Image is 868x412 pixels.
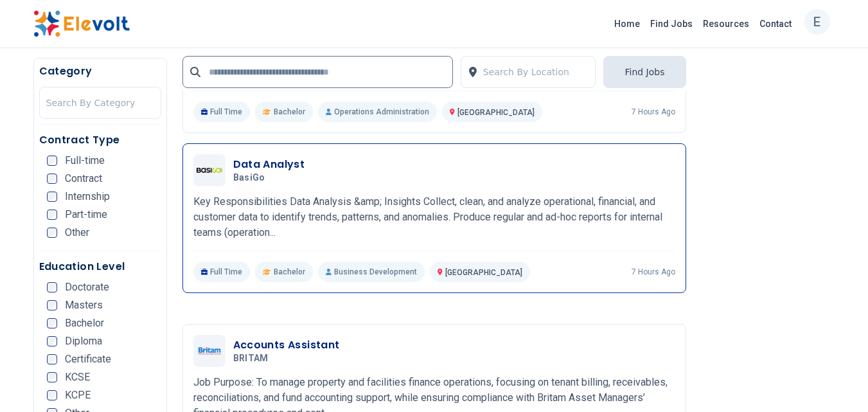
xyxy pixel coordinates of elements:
span: KCPE [65,390,91,400]
a: Resources [698,13,754,34]
span: KCSE [65,372,90,382]
input: Full-time [47,156,57,166]
input: Masters [47,300,57,310]
a: Contact [754,13,797,34]
p: Full Time [193,102,251,122]
input: Part-time [47,210,57,220]
h5: Category [39,64,161,79]
span: Internship [65,192,110,202]
a: Find Jobs [645,13,698,34]
input: Certificate [47,354,57,364]
h5: Education Level [39,259,161,274]
h3: Data Analyst [233,157,305,172]
img: Elevolt [33,10,130,37]
img: BRITAM [197,347,222,355]
p: E [813,6,820,38]
span: [GEOGRAPHIC_DATA] [457,108,535,117]
span: Part-time [65,210,107,220]
span: Bachelor [65,318,104,328]
button: E [804,9,830,35]
span: Other [65,228,89,238]
span: Doctorate [65,282,109,292]
span: Bachelor [274,267,305,277]
span: Certificate [65,354,111,364]
input: Other [47,228,57,238]
input: Internship [47,192,57,202]
input: Contract [47,174,57,184]
img: BasiGo [197,168,222,173]
input: Diploma [47,336,57,346]
span: BRITAM [233,353,269,364]
input: KCPE [47,390,57,400]
p: 7 hours ago [632,107,675,117]
span: Masters [65,300,103,310]
span: Contract [65,174,102,184]
input: Bachelor [47,318,57,328]
input: KCSE [47,372,57,382]
iframe: Chat Widget [804,350,868,412]
h3: Accounts Assistant [233,337,340,353]
a: BasiGoData AnalystBasiGoKey Responsibilities Data Analysis &amp; Insights Collect, clean, and ana... [193,154,675,282]
p: Key Responsibilities Data Analysis &amp; Insights Collect, clean, and analyze operational, financ... [193,194,675,240]
input: Doctorate [47,282,57,292]
span: BasiGo [233,172,265,184]
p: Business Development [318,262,425,282]
span: Full-time [65,156,105,166]
a: Home [609,13,645,34]
span: Bachelor [274,107,305,117]
p: 7 hours ago [632,267,675,277]
span: Diploma [65,336,102,346]
p: Full Time [193,262,251,282]
p: Operations Administration [318,102,437,122]
button: Find Jobs [603,56,686,88]
span: [GEOGRAPHIC_DATA] [445,268,522,277]
h5: Contract Type [39,132,161,148]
